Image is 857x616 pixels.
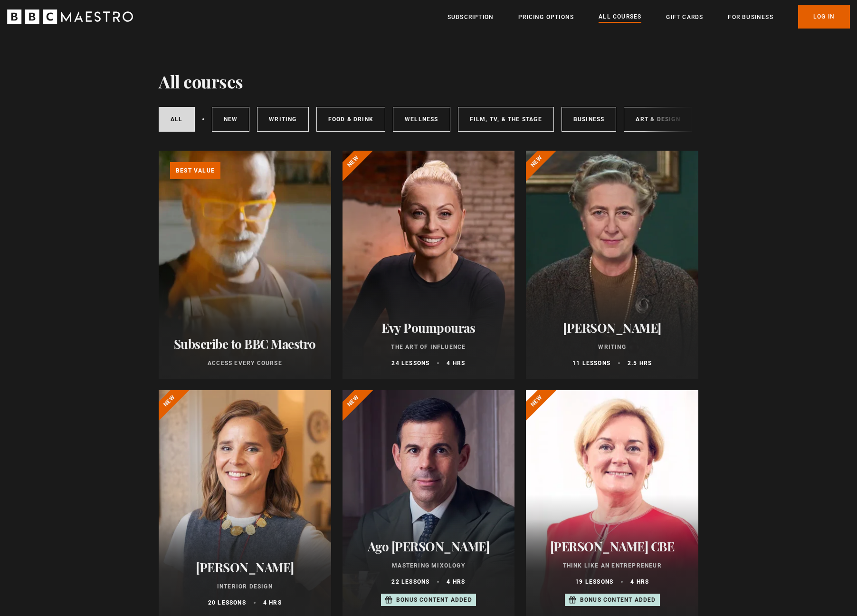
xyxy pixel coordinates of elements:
p: 19 lessons [575,577,613,586]
svg: BBC Maestro [7,10,133,24]
a: All [159,107,195,132]
p: 4 hrs [447,577,465,586]
p: Bonus content added [580,596,656,604]
a: Food & Drink [316,107,385,132]
a: Writing [257,107,308,132]
p: 4 hrs [263,598,282,607]
a: All Courses [599,12,641,22]
a: Gift Cards [666,12,703,22]
a: Pricing Options [518,12,574,22]
a: Evy Poumpouras The Art of Influence 24 lessons 4 hrs New [343,151,515,379]
a: New [212,107,250,132]
h1: All courses [159,71,243,91]
p: Bonus content added [396,596,472,604]
p: Think Like an Entrepreneur [537,561,687,570]
nav: Primary [448,5,850,29]
a: Film, TV, & The Stage [458,107,554,132]
a: Wellness [393,107,450,132]
p: 4 hrs [447,359,465,367]
h2: [PERSON_NAME] CBE [537,539,687,554]
a: Log In [798,5,850,29]
p: 11 lessons [572,359,610,367]
h2: [PERSON_NAME] [537,320,687,335]
p: 22 lessons [391,577,429,586]
p: Mastering Mixology [354,561,504,570]
h2: [PERSON_NAME] [170,560,320,575]
p: Best value [170,162,220,179]
h2: Evy Poumpouras [354,320,504,335]
p: 24 lessons [391,359,429,367]
p: The Art of Influence [354,343,504,351]
a: Art & Design [624,107,692,132]
a: For business [728,12,773,22]
a: [PERSON_NAME] Writing 11 lessons 2.5 hrs New [526,151,698,379]
p: 2.5 hrs [628,359,652,367]
a: Subscription [448,12,494,22]
p: 20 lessons [208,598,246,607]
p: Interior Design [170,582,320,591]
h2: Ago [PERSON_NAME] [354,539,504,554]
p: Writing [537,343,687,351]
a: Business [562,107,617,132]
p: 4 hrs [630,577,649,586]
